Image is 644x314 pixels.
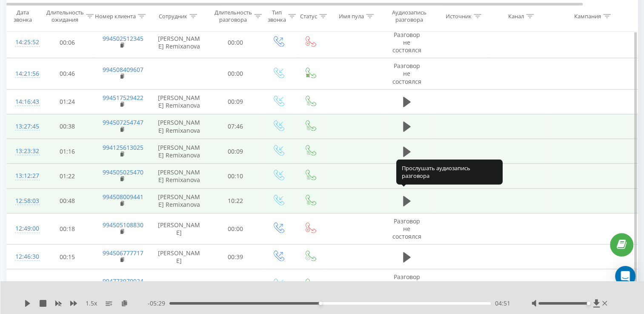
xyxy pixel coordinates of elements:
[587,302,590,305] div: Accessibility label
[15,34,32,51] div: 14:25:52
[15,220,32,237] div: 12:49:00
[392,217,421,240] span: Разговор не состоялся
[268,9,286,23] div: Тип звонка
[41,58,94,90] td: 00:46
[15,143,32,160] div: 13:23:32
[41,89,94,114] td: 01:24
[41,27,94,58] td: 00:06
[209,213,262,245] td: 00:00
[103,193,143,201] a: 994508009441
[149,213,209,245] td: [PERSON_NAME]
[339,12,364,20] div: Имя пула
[15,277,32,293] div: 12:46:04
[149,245,209,269] td: [PERSON_NAME]
[46,9,84,23] div: Длительность ожидания
[103,277,143,285] a: 994773970024
[41,164,94,188] td: 01:22
[149,188,209,213] td: [PERSON_NAME] Remixanova
[446,12,472,20] div: Источник
[149,139,209,164] td: [PERSON_NAME] Remixanova
[574,12,601,20] div: Кампания
[7,9,38,23] div: Дата звонка
[209,139,262,164] td: 00:09
[209,27,262,58] td: 00:00
[15,66,32,82] div: 14:21:56
[103,221,143,229] a: 994505108830
[15,193,32,209] div: 12:58:03
[103,94,143,102] a: 994517529422
[41,269,94,301] td: 00:05
[86,299,97,308] span: 1.5 x
[41,213,94,245] td: 00:18
[15,118,32,135] div: 13:27:45
[209,245,262,269] td: 00:39
[209,58,262,90] td: 00:00
[15,168,32,184] div: 13:12:27
[41,188,94,213] td: 00:48
[41,139,94,164] td: 01:16
[148,299,169,308] span: - 05:29
[149,89,209,114] td: [PERSON_NAME] Remixanova
[159,12,187,20] div: Сотрудник
[209,89,262,114] td: 00:09
[149,114,209,139] td: [PERSON_NAME] Remixanova
[103,118,143,126] a: 994507254747
[103,66,143,74] a: 994508409607
[392,31,421,54] span: Разговор не состоялся
[215,9,252,23] div: Длительность разговора
[149,164,209,188] td: [PERSON_NAME] Remixanova
[15,248,32,265] div: 12:46:30
[209,188,262,213] td: 10:22
[300,12,317,20] div: Статус
[209,164,262,188] td: 00:10
[319,302,322,305] div: Accessibility label
[209,269,262,301] td: 00:00
[389,9,430,23] div: Аудиозапись разговора
[41,245,94,269] td: 00:15
[392,273,421,296] span: Разговор не состоялся
[396,160,503,185] div: Прослушать аудиозапись разговора
[209,114,262,139] td: 07:46
[392,62,421,85] span: Разговор не состоялся
[15,94,32,110] div: 14:16:43
[95,12,136,20] div: Номер клиента
[103,34,143,43] a: 994502512345
[41,114,94,139] td: 00:38
[103,143,143,151] a: 994125613025
[615,266,635,286] div: Open Intercom Messenger
[495,299,510,308] span: 04:51
[149,27,209,58] td: [PERSON_NAME] Remixanova
[103,168,143,176] a: 994505025470
[103,249,143,257] a: 994506777717
[508,12,524,20] div: Канал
